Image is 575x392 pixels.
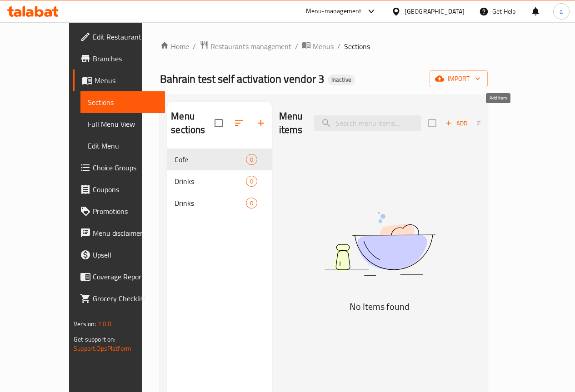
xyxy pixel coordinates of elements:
[98,318,112,330] span: 1.0.0
[73,26,165,48] a: Edit Restaurant
[93,53,158,64] span: Branches
[228,112,250,134] span: Sort sections
[295,41,298,52] li: /
[279,299,480,314] h5: No Items found
[306,6,362,17] div: Menu-management
[74,318,96,330] span: Version:
[444,118,469,129] span: Add
[88,140,158,151] span: Edit Menu
[175,176,245,187] span: Drinks
[209,114,228,133] span: Select all sections
[167,149,272,170] div: Cofe0
[74,333,115,345] span: Get support on:
[313,41,334,52] span: Menus
[344,41,370,52] span: Sections
[167,145,272,218] nav: Menu sections
[73,200,165,222] a: Promotions
[73,179,165,200] a: Coupons
[74,342,131,354] a: Support.OpsPlatform
[160,69,324,89] span: Bahrain test self activation vendor 3
[200,40,291,52] a: Restaurants management
[279,190,480,297] img: dish.svg
[73,48,165,69] a: Branches
[302,40,334,52] a: Menus
[442,116,471,130] button: Add
[80,113,165,135] a: Full Menu View
[73,69,165,91] a: Menus
[171,109,215,137] h2: Menu sections
[430,70,488,87] button: import
[80,135,165,157] a: Edit Menu
[160,41,189,52] a: Home
[193,41,196,52] li: /
[93,271,158,282] span: Coverage Report
[93,228,158,238] span: Menu disclaimer
[405,6,465,16] div: [GEOGRAPHIC_DATA]
[167,192,272,214] div: Drinks0
[73,288,165,309] a: Grocery Checklist
[167,170,272,192] div: Drinks0
[175,198,245,208] span: Drinks
[80,91,165,113] a: Sections
[93,206,158,217] span: Promotions
[93,162,158,173] span: Choice Groups
[73,222,165,244] a: Menu disclaimer
[73,266,165,288] a: Coverage Report
[314,115,421,131] input: search
[437,73,480,84] span: import
[279,109,303,137] h2: Menu items
[175,154,245,165] span: Cofe
[246,177,257,186] span: 0
[210,41,291,52] span: Restaurants management
[73,244,165,266] a: Upsell
[246,155,257,164] span: 0
[88,119,158,129] span: Full Menu View
[328,74,355,85] div: Inactive
[471,116,508,130] span: Sort items
[88,97,158,108] span: Sections
[328,76,355,84] span: Inactive
[93,31,158,42] span: Edit Restaurant
[73,157,165,179] a: Choice Groups
[95,75,158,86] span: Menus
[93,293,158,304] span: Grocery Checklist
[93,249,158,260] span: Upsell
[93,184,158,195] span: Coupons
[250,112,272,134] button: Add section
[560,6,563,16] span: a
[160,40,488,52] nav: breadcrumb
[246,199,257,208] span: 0
[337,41,340,52] li: /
